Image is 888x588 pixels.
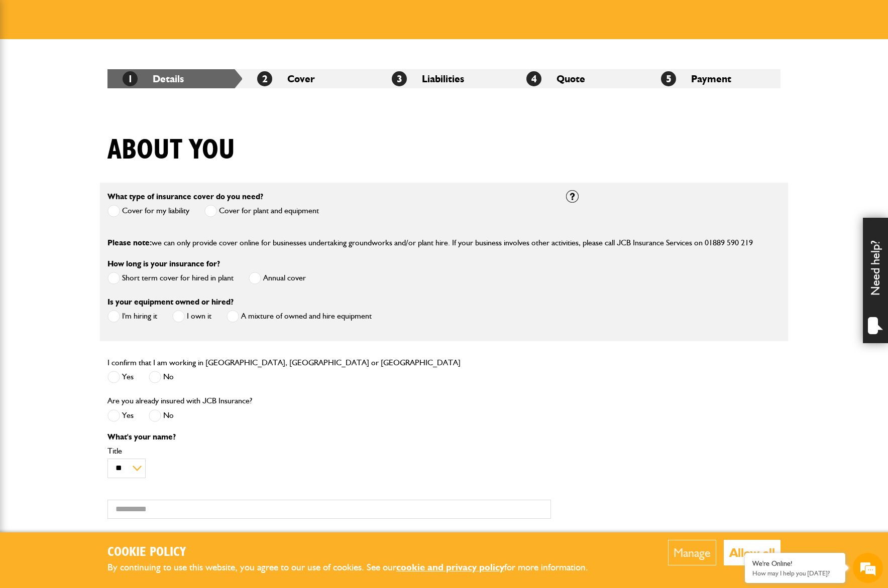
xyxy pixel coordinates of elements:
h2: Cookie Policy [107,545,605,560]
span: 4 [526,71,541,86]
span: 1 [123,71,138,86]
label: I confirm that I am working in [GEOGRAPHIC_DATA], [GEOGRAPHIC_DATA] or [GEOGRAPHIC_DATA] [107,359,461,367]
div: We're Online! [752,559,838,568]
span: Please note: [107,238,152,247]
label: Short term cover for hired in plant [107,272,234,284]
button: Manage [668,540,716,565]
li: Quote [511,69,646,88]
label: Title [107,447,551,455]
p: we can only provide cover online for businesses undertaking groundworks and/or plant hire. If you... [107,236,781,249]
label: I'm hiring it [107,310,157,323]
label: I own it [172,310,211,323]
label: How long is your insurance for? [107,260,220,268]
label: Is your equipment owned or hired? [107,298,234,306]
label: No [149,371,174,383]
label: Yes [107,371,134,383]
label: A mixture of owned and hire equipment [227,310,372,323]
label: Are you already insured with JCB Insurance? [107,397,252,405]
li: Payment [646,69,781,88]
li: Cover [242,69,377,88]
h1: About you [107,133,235,167]
label: No [149,409,174,422]
label: Yes [107,409,134,422]
p: How may I help you today? [752,569,838,577]
span: 5 [661,71,676,86]
p: What's your name? [107,433,551,441]
label: Cover for plant and equipment [204,205,319,217]
a: cookie and privacy policy [396,561,504,573]
span: 2 [257,71,272,86]
label: What type of insurance cover do you need? [107,193,263,201]
li: Details [107,69,242,88]
span: 3 [392,71,407,86]
li: Liabilities [377,69,511,88]
button: Allow all [724,540,781,565]
label: Cover for my liability [107,205,189,217]
label: Annual cover [249,272,306,284]
div: Need help? [863,218,888,343]
p: By continuing to use this website, you agree to our use of cookies. See our for more information. [107,560,605,575]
